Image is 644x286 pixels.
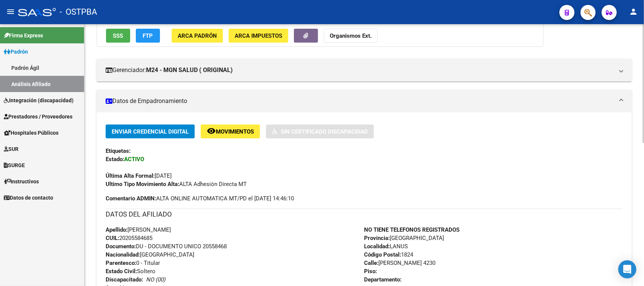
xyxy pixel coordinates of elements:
span: - OSTPBA [60,4,97,20]
strong: Última Alta Formal: [106,172,155,179]
strong: Apellido: [106,226,128,233]
button: Organismos Ext. [324,29,378,43]
span: FTP [143,32,153,39]
span: Datos de contacto [4,194,53,202]
mat-icon: menu [6,7,15,16]
mat-panel-title: Datos de Empadronamiento [106,97,614,105]
span: ARCA Impuestos [235,32,282,39]
strong: Código Postal: [364,251,401,258]
span: Soltero [106,268,155,275]
span: DU - DOCUMENTO UNICO 20558468 [106,243,227,250]
strong: Comentario ADMIN: [106,195,156,202]
span: ALTA ONLINE AUTOMATICA MT/PD el [DATE] 14:46:10 [106,194,294,203]
strong: Estado: [106,156,124,163]
span: SSS [113,32,123,39]
span: Firma Express [4,31,43,40]
span: Hospitales Públicos [4,129,58,137]
span: [GEOGRAPHIC_DATA] [106,251,194,258]
strong: Nacionalidad: [106,251,140,258]
span: Integración (discapacidad) [4,96,74,105]
button: ARCA Padrón [172,29,223,43]
h3: DATOS DEL AFILIADO [106,209,623,220]
span: Prestadores / Proveedores [4,112,72,121]
strong: Documento: [106,243,136,250]
strong: M24 - MGN SALUD ( ORIGINAL) [146,66,233,74]
strong: Piso: [364,268,377,275]
mat-icon: person [629,7,638,16]
span: ARCA Padrón [178,32,217,39]
strong: Parentesco: [106,260,136,266]
span: Padrón [4,48,28,56]
span: Movimientos [216,128,254,135]
strong: ACTIVO [124,156,144,163]
mat-expansion-panel-header: Gerenciador:M24 - MGN SALUD ( ORIGINAL) [97,59,632,81]
strong: Localidad: [364,243,390,250]
span: Instructivos [4,177,39,186]
span: [GEOGRAPHIC_DATA] [364,235,444,241]
span: 1824 [364,251,413,258]
span: 20205584685 [106,235,152,241]
span: SUR [4,145,18,153]
span: Sin Certificado Discapacidad [281,128,368,135]
i: NO (00) [146,276,165,283]
strong: Estado Civil: [106,268,137,275]
button: SSS [106,29,130,43]
span: [DATE] [106,172,172,179]
span: 0 - Titular [106,260,160,266]
div: Open Intercom Messenger [618,260,636,278]
button: FTP [136,29,160,43]
strong: CUIL: [106,235,119,241]
span: LANUS [364,243,408,250]
strong: Organismos Ext. [330,32,372,39]
strong: NO TIENE TELEFONOS REGISTRADOS [364,226,460,233]
strong: Calle: [364,260,379,266]
button: Sin Certificado Discapacidad [266,125,374,138]
mat-panel-title: Gerenciador: [106,66,614,74]
span: Enviar Credencial Digital [112,128,189,135]
strong: Etiquetas: [106,148,131,154]
span: ALTA Adhesión Directa MT [106,181,247,188]
button: Movimientos [201,125,260,138]
mat-expansion-panel-header: Datos de Empadronamiento [97,90,632,112]
button: Enviar Credencial Digital [106,125,195,138]
span: [PERSON_NAME] 4230 [364,260,436,266]
mat-icon: remove_red_eye [207,126,216,135]
strong: Provincia: [364,235,390,241]
button: ARCA Impuestos [229,29,288,43]
span: [PERSON_NAME] [106,226,171,233]
strong: Ultimo Tipo Movimiento Alta: [106,181,179,188]
strong: Discapacitado: [106,276,143,283]
strong: Departamento: [364,276,402,283]
span: SURGE [4,161,25,169]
